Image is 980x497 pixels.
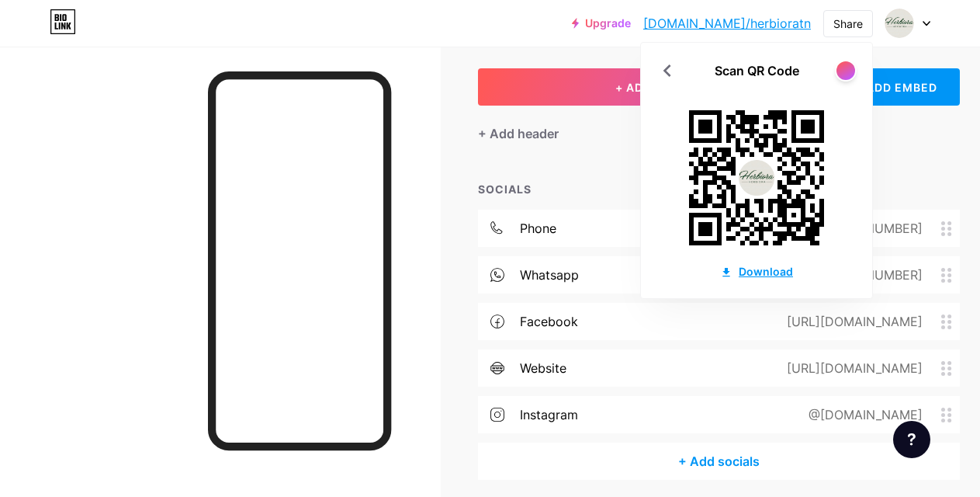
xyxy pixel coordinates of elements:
[715,61,799,80] div: Scan QR Code
[478,181,960,197] div: SOCIALS
[615,81,682,94] span: + ADD LINK
[720,263,793,280] div: Download
[762,312,941,331] div: [URL][DOMAIN_NAME]
[520,266,579,284] div: whatsapp
[832,68,960,106] div: + ADD EMBED
[520,219,556,238] div: phone
[520,312,578,331] div: facebook
[643,14,811,33] a: [DOMAIN_NAME]/herbioratn
[885,9,914,38] img: herbioratn
[762,359,941,377] div: [URL][DOMAIN_NAME]
[520,405,578,424] div: instagram
[478,124,559,143] div: + Add header
[478,68,819,106] button: + ADD LINK
[520,359,566,377] div: website
[784,405,941,424] div: @[DOMAIN_NAME]
[572,17,631,30] a: Upgrade
[833,16,863,32] div: Share
[478,443,960,480] div: + Add socials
